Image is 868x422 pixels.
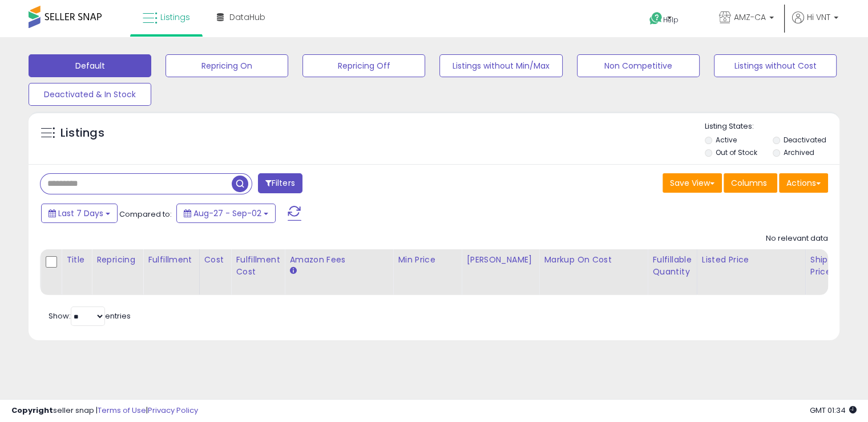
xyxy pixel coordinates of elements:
a: Terms of Use [98,405,146,416]
div: Cost [204,254,227,266]
button: Last 7 Days [41,204,118,223]
span: 2025-09-10 01:34 GMT [810,405,857,416]
div: Title [66,254,87,266]
strong: Copyright [11,405,53,416]
div: Listed Price [702,254,801,266]
label: Archived [783,148,814,157]
div: Markup on Cost [544,254,643,266]
a: Hi VNT [792,11,838,37]
div: seller snap | | [11,405,198,416]
button: Listings without Min/Max [439,54,562,77]
i: Get Help [649,11,663,26]
div: Amazon Fees [289,254,388,266]
span: DataHub [229,11,265,23]
div: [PERSON_NAME] [466,254,534,266]
button: Repricing Off [302,54,425,77]
button: Filters [258,173,302,193]
label: Out of Stock [716,148,757,157]
div: Repricing [96,254,138,266]
button: Aug-27 - Sep-02 [176,204,276,223]
div: Min Price [398,254,457,266]
button: Default [29,54,151,77]
span: Aug-27 - Sep-02 [193,208,261,219]
button: Non Competitive [577,54,700,77]
h5: Listings [60,125,104,141]
button: Actions [779,173,828,193]
span: Hi VNT [807,11,830,23]
label: Deactivated [783,135,826,145]
button: Repricing On [165,54,288,77]
small: Amazon Fees. [289,266,296,276]
span: Help [663,15,679,25]
div: Fulfillment [148,254,194,266]
div: No relevant data [766,233,828,244]
p: Listing States: [705,121,839,132]
span: Last 7 Days [58,208,103,219]
div: Fulfillment Cost [236,254,280,278]
div: Fulfillable Quantity [652,254,692,278]
label: Active [716,135,737,145]
span: AMZ-CA [734,11,766,23]
a: Privacy Policy [148,405,198,416]
span: Compared to: [119,209,172,220]
a: Help [640,3,701,37]
div: Ship Price [810,254,833,278]
button: Columns [724,173,777,193]
span: Show: entries [49,310,131,321]
span: Listings [160,11,190,23]
th: The percentage added to the cost of goods (COGS) that forms the calculator for Min & Max prices. [539,249,648,295]
span: Columns [731,177,767,189]
button: Deactivated & In Stock [29,83,151,106]
button: Listings without Cost [714,54,837,77]
button: Save View [663,173,722,193]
